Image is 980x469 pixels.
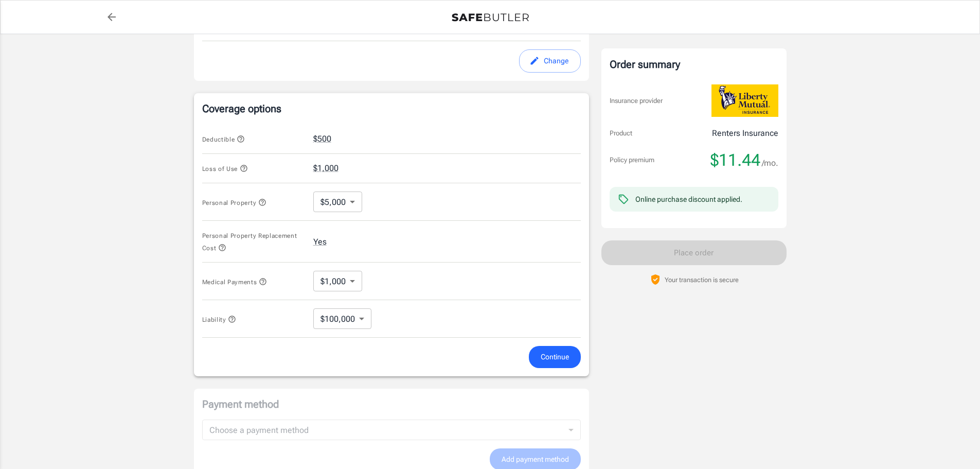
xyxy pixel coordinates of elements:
div: $5,000 [313,192,362,212]
button: Continue [529,346,581,368]
button: edit [519,49,581,73]
img: Back to quotes [452,13,529,22]
p: Insurance provider [610,96,663,106]
p: Product [610,128,632,138]
span: Continue [541,351,569,363]
div: $1,000 [313,271,362,291]
span: Medical Payments [202,279,268,286]
div: Order summary [610,57,778,72]
span: Loss of Use [202,165,248,172]
img: Liberty Mutual [711,84,778,117]
p: Coverage options [202,101,581,116]
button: Loss of Use [202,162,248,175]
p: Renters Insurance [712,127,778,140]
button: Yes [313,236,327,248]
p: Policy premium [610,155,654,165]
a: back to quotes [101,7,122,27]
button: Liability [202,313,237,325]
span: Liability [202,316,237,323]
button: Personal Property Replacement Cost [202,229,305,254]
button: Medical Payments [202,275,268,288]
span: Personal Property [202,199,266,206]
p: Your transaction is secure [665,275,739,285]
div: Online purchase discount applied. [635,194,742,204]
div: $100,000 [313,308,371,329]
span: /mo. [762,156,778,170]
span: Deductible [202,136,245,143]
span: Personal Property Replacement Cost [202,232,297,252]
button: Personal Property [202,196,266,209]
button: $500 [313,133,331,145]
button: Deductible [202,133,245,145]
button: $1,000 [313,162,338,175]
span: $11.44 [710,150,760,170]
